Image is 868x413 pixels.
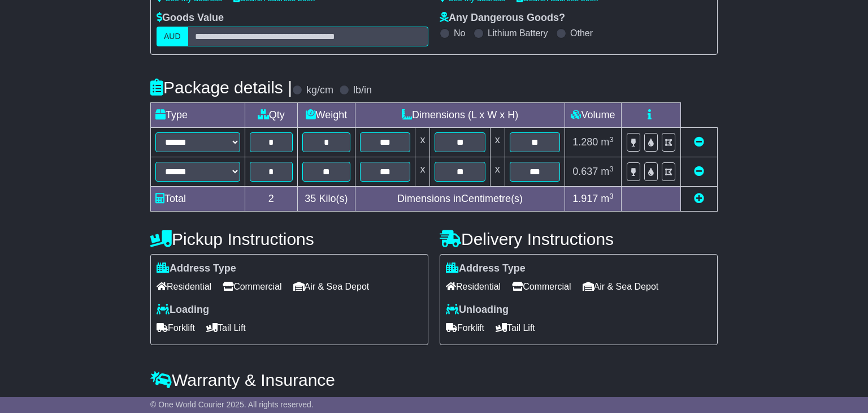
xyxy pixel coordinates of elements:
div: All our quotes include a $ FreightSafe warranty. [150,395,718,408]
td: Weight [297,103,355,128]
span: Residential [157,278,211,295]
span: Residential [446,278,501,295]
label: kg/cm [306,84,333,97]
span: Commercial [512,278,571,295]
td: Dimensions (L x W x H) [355,103,565,128]
a: Remove this item [694,166,704,177]
span: 1.917 [572,193,598,204]
td: x [415,157,430,187]
td: Volume [565,103,621,128]
span: 0.637 [572,166,598,177]
label: Other [570,28,593,38]
sup: 3 [609,192,614,200]
h4: Delivery Instructions [440,230,718,248]
span: © One World Courier 2025. All rights reserved. [150,400,314,409]
h4: Pickup Instructions [150,230,428,248]
td: Kilo(s) [297,187,355,212]
span: 35 [305,193,316,204]
td: x [490,128,505,157]
td: Total [151,187,245,212]
td: Type [151,103,245,128]
td: x [415,128,430,157]
label: Address Type [157,263,236,275]
span: Tail Lift [496,319,535,337]
h4: Package details | [150,78,292,97]
td: x [490,157,505,187]
a: Add new item [694,193,704,204]
span: Commercial [223,278,281,295]
td: Qty [245,103,298,128]
label: Any Dangerous Goods? [440,12,565,24]
span: Air & Sea Depot [293,278,370,295]
label: Loading [157,304,209,316]
sup: 3 [609,165,614,173]
span: Forklift [446,319,484,337]
label: Address Type [446,263,526,275]
label: Goods Value [157,12,224,24]
label: Unloading [446,304,509,316]
sup: 3 [609,135,614,144]
td: Dimensions in Centimetre(s) [355,187,565,212]
label: Lithium Battery [488,28,548,38]
span: m [601,193,614,204]
label: AUD [157,27,188,46]
span: m [601,136,614,148]
h4: Warranty & Insurance [150,371,718,389]
span: 250 [264,395,281,407]
span: 1.280 [572,136,598,148]
span: Tail Lift [206,319,246,337]
span: m [601,166,614,177]
a: Remove this item [694,136,704,148]
td: 2 [245,187,298,212]
span: Forklift [157,319,195,337]
label: No [454,28,465,38]
span: Air & Sea Depot [583,278,659,295]
label: lb/in [353,84,372,97]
